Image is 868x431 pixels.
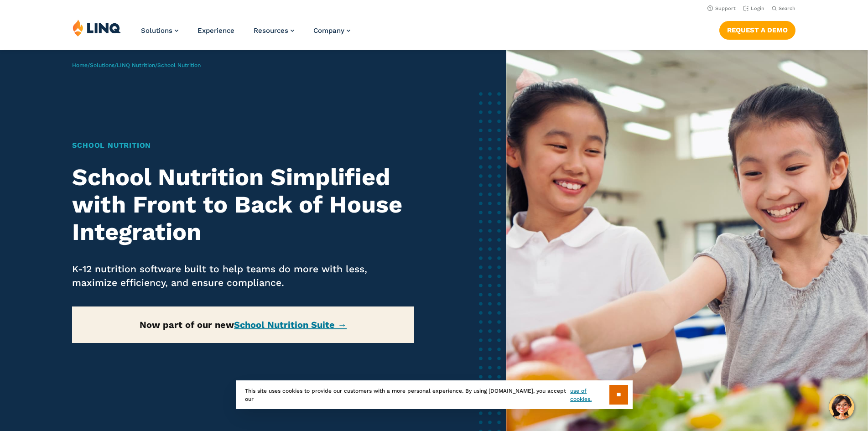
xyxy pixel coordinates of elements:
a: Solutions [141,26,178,35]
span: Resources [254,26,288,35]
a: Solutions [90,62,114,68]
nav: Button Navigation [719,19,795,39]
nav: Primary Navigation [141,19,350,49]
a: Login [743,5,764,11]
span: Search [779,5,795,11]
a: Support [707,5,736,11]
h2: School Nutrition Simplified with Front to Back of House Integration [72,164,414,245]
span: School Nutrition [157,62,201,68]
p: K-12 nutrition software built to help teams do more with less, maximize efficiency, and ensure co... [72,262,414,290]
span: Solutions [141,26,172,35]
button: Hello, have a question? Let’s chat. [829,394,854,420]
img: LINQ | K‑12 Software [73,19,121,36]
a: Home [72,62,88,68]
button: Open Search Bar [772,5,795,12]
a: use of cookies. [570,387,609,403]
a: Experience [198,26,234,35]
a: Resources [254,26,294,35]
a: School Nutrition Suite → [234,319,347,330]
a: Request a Demo [719,21,795,39]
a: LINQ Nutrition [117,62,155,68]
span: / / / [72,62,201,68]
h1: School Nutrition [72,140,414,151]
strong: Now part of our new [140,319,347,330]
div: This site uses cookies to provide our customers with a more personal experience. By using [DOMAIN... [236,380,633,409]
a: Company [313,26,350,35]
span: Company [313,26,344,35]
